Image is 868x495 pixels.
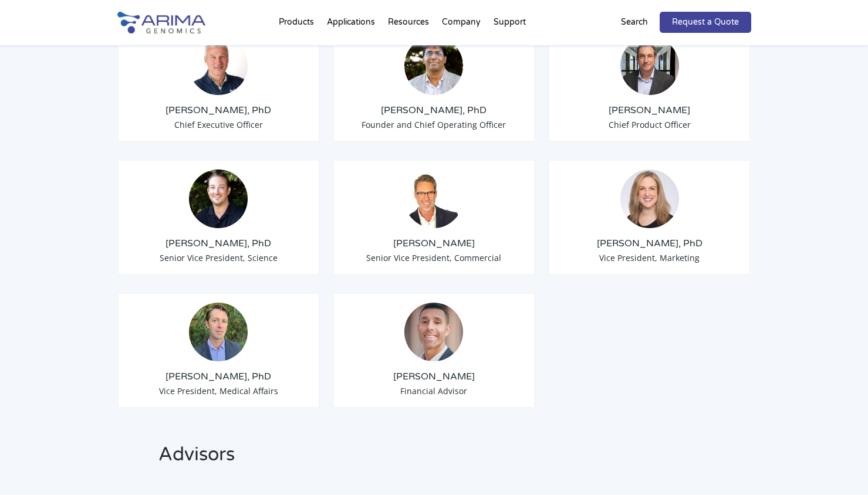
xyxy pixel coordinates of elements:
span: Financial Advisor [400,385,467,396]
h3: [PERSON_NAME] [343,237,526,250]
img: David-Duvall-Headshot.jpg [404,169,463,228]
h3: [PERSON_NAME] [343,370,526,383]
span: Senior Vice President, Science [160,252,278,263]
h3: [PERSON_NAME], PhD [127,104,310,117]
img: A.-Seltser-Headshot.jpeg [404,303,463,361]
a: Request a Quote [660,12,751,33]
img: 1632501909860.jpeg [189,303,248,361]
img: Anthony-Schmitt_Arima-Genomics.png [189,169,248,228]
span: Vice President, Marketing [599,252,700,263]
span: Chief Executive Officer [174,119,263,130]
img: 19364919-cf75-45a2-a608-1b8b29f8b955.jpg [620,169,679,228]
span: Founder and Chief Operating Officer [362,119,506,130]
span: Senior Vice President, Commercial [366,252,501,263]
h3: [PERSON_NAME], PhD [558,237,741,250]
span: Vice President, Medical Affairs [159,385,278,396]
img: Chris-Roberts.jpg [620,36,679,95]
p: Search [621,15,648,30]
h3: [PERSON_NAME] [558,104,741,117]
img: Sid-Selvaraj_Arima-Genomics.png [404,36,463,95]
h3: [PERSON_NAME], PhD [343,104,526,117]
span: Chief Product Officer [609,119,691,130]
img: Arima-Genomics-logo [117,12,205,33]
h3: [PERSON_NAME], PhD [127,237,310,250]
h2: Advisors [158,442,417,477]
h3: [PERSON_NAME], PhD [127,370,310,383]
img: Tom-Willis.jpg [189,36,248,95]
